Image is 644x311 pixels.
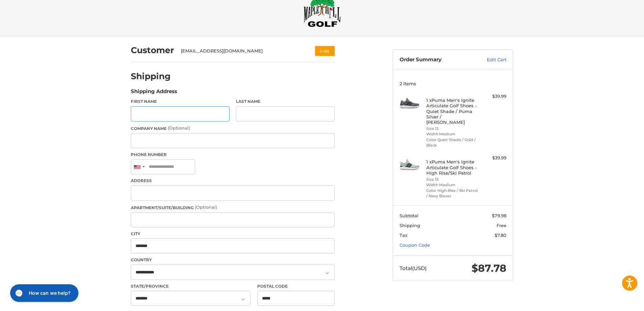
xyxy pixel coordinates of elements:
[472,57,506,63] a: Edit Cart
[400,265,427,271] span: Total (USD)
[131,71,171,82] h2: Shipping
[168,125,190,131] small: (Optional)
[195,204,217,210] small: (Optional)
[400,213,419,218] span: Subtotal
[131,125,335,132] label: Company Name
[236,98,335,105] label: Last Name
[315,46,335,56] button: Edit
[131,160,147,174] div: United States: +1
[131,88,177,98] legend: Shipping Address
[400,223,420,228] span: Shipping
[7,282,80,304] iframe: Gorgias live chat messenger
[426,131,478,137] li: Width Medium
[131,45,174,55] h2: Customer
[472,262,506,274] span: $87.78
[131,152,335,158] label: Phone Number
[400,242,430,248] a: Coupon Code
[131,178,335,184] label: Address
[497,223,506,228] span: Free
[400,232,407,238] span: Tax
[131,231,335,237] label: City
[181,48,302,54] div: [EMAIL_ADDRESS][DOMAIN_NAME]
[492,213,506,218] span: $79.98
[426,177,478,182] li: Size 13
[131,98,230,105] label: First Name
[131,204,335,211] label: Apartment/Suite/Building
[480,155,506,161] div: $39.99
[257,283,335,289] label: Postal Code
[426,97,478,125] h4: 1 x Puma Men's Ignite Articulate Golf Shoes - Quiet Shade / Puma Silver / [PERSON_NAME]
[131,283,251,289] label: State/Province
[131,257,335,263] label: Country
[426,137,478,148] li: Color Quiet Shade / Gold / Black
[426,159,478,176] h4: 1 x Puma Men's Ignite Articulate Golf Shoes - High Rise/Ski Patrol
[400,57,472,63] h3: Order Summary
[495,232,506,238] span: $7.80
[426,126,478,132] li: Size 13
[480,93,506,100] div: $39.99
[426,188,478,199] li: Color High Rise / Ski Patrol / Navy Blazer
[400,81,506,86] h3: 2 Items
[426,182,478,188] li: Width Medium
